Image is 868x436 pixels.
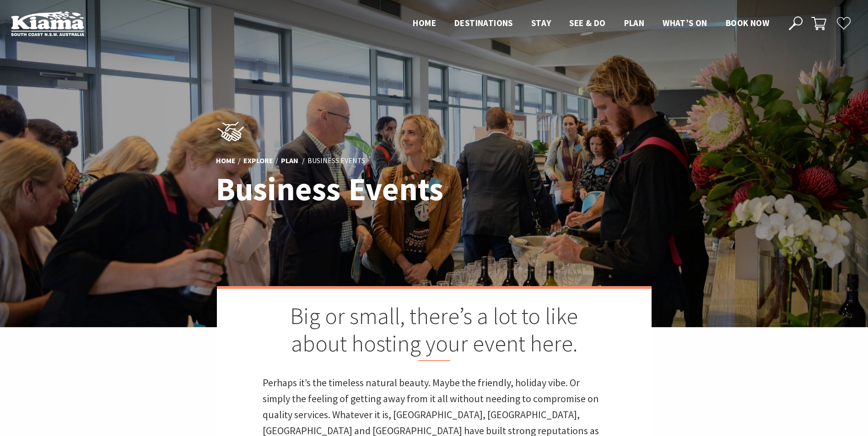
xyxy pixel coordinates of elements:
a: Plan [281,156,298,166]
span: What’s On [663,17,707,28]
h2: Big or small, there’s a lot to like about hosting your event here. [263,303,606,361]
a: Home [216,156,236,166]
img: Kiama Logo [11,11,84,36]
span: Book now [726,17,769,28]
li: Business Events [307,155,365,167]
span: See & Do [569,17,605,28]
a: Explore [243,156,273,166]
span: Destinations [454,17,513,28]
h1: Business Events [216,171,474,207]
span: Home [413,17,436,28]
span: Stay [531,17,551,28]
nav: Main Menu [404,16,778,31]
span: Plan [624,17,645,28]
